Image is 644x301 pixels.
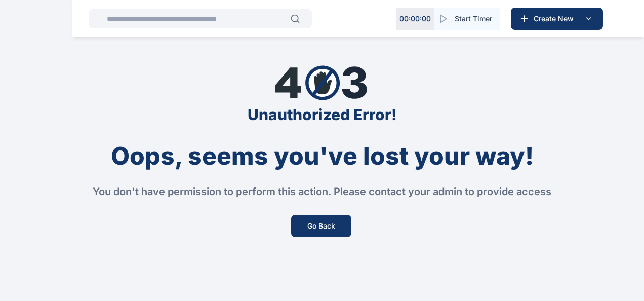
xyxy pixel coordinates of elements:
[399,14,431,24] p: 00 : 00 : 00
[111,144,534,168] div: Oops, seems you've lost your way!
[291,215,351,237] button: Go Back
[248,105,397,124] div: Unauthorized Error!
[93,184,551,199] div: You don't have permission to perform this action. Please contact your admin to provide access
[511,8,603,30] button: Create New
[434,8,500,30] button: Start Timer
[455,14,492,24] span: Start Timer
[530,14,582,24] span: Create New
